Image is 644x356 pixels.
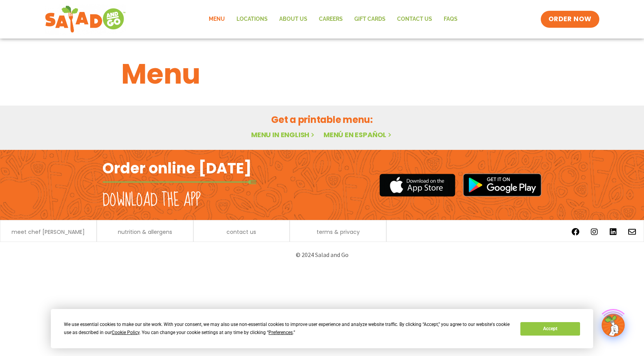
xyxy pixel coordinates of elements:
[231,10,273,28] a: Locations
[379,173,455,198] img: appstore
[324,130,393,139] a: Menú en español
[121,53,523,95] h1: Menu
[102,159,252,178] h2: Order online [DATE]
[102,190,201,211] h2: Download the app
[106,250,538,260] p: © 2024 Salad and Go
[112,330,139,335] span: Cookie Policy
[45,4,126,35] img: new-SAG-logo-768×292
[548,15,592,24] span: ORDER NOW
[268,330,293,335] span: Preferences
[520,322,580,336] button: Accept
[64,321,511,337] div: We use essential cookies to make our site work. With your consent, we may also use non-essential ...
[391,10,438,28] a: Contact Us
[12,229,85,235] a: meet chef [PERSON_NAME]
[203,10,463,28] nav: Menu
[349,10,391,28] a: GIFT CARDS
[273,10,313,28] a: About Us
[251,130,316,139] a: Menu in English
[541,11,599,28] a: ORDER NOW
[438,10,463,28] a: FAQs
[313,10,349,28] a: Careers
[203,10,231,28] a: Menu
[463,173,542,196] img: google_play
[51,309,593,348] div: Cookie Consent Prompt
[102,180,257,184] img: fork
[226,229,256,235] a: contact us
[121,113,523,126] h2: Get a printable menu:
[118,229,172,235] a: nutrition & allergens
[317,229,360,235] a: terms & privacy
